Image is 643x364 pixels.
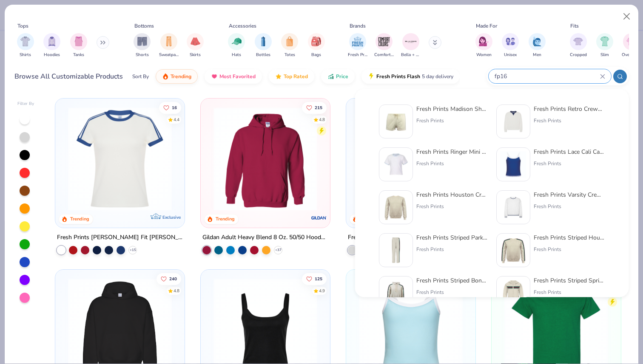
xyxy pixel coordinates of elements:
div: Fresh Prints Madison Shorts [416,104,488,113]
div: Fresh Prints Ringer Mini Tee [416,147,488,156]
button: Price [321,69,355,84]
img: Women Image [479,37,489,46]
button: filter button [622,33,641,58]
button: filter button [308,33,325,58]
button: Most Favorited [205,69,262,84]
span: Sweatpants [159,52,179,58]
img: 4d4398e1-a86f-4e3e-85fd-b9623566810e [500,194,526,220]
button: filter button [502,33,519,58]
button: filter button [159,33,179,58]
div: Fresh Prints [534,117,605,124]
button: filter button [281,33,298,58]
button: filter button [17,33,34,58]
button: Fresh Prints Flash5 day delivery [361,69,460,84]
img: most_fav.gif [211,73,218,80]
img: Bella + Canvas Image [404,35,417,48]
div: Fresh Prints [416,203,488,210]
span: 125 [315,277,322,281]
img: Shirts Image [20,37,30,46]
div: filter for Hoodies [43,33,60,58]
div: filter for Comfort Colors [374,33,394,58]
div: 4.8 [174,288,180,294]
span: 240 [170,277,177,281]
div: Fresh Prints [534,245,605,253]
img: 01756b78-01f6-4cc6-8d8a-3c30c1a0c8ac [209,107,321,211]
button: filter button [70,33,87,58]
div: Fresh Prints Retro Crewneck [534,104,605,113]
span: Women [476,52,492,58]
div: 4.4 [174,116,180,123]
img: e5d49452-c503-4f6f-a01a-1f0615419ed5 [500,237,526,263]
img: Fresh Prints Image [351,35,364,48]
div: Fresh Prints Striped Park Ave Open Sweatpants [416,233,488,242]
div: Fresh Prints Striped Bond St Hoodie [416,276,488,285]
span: Unisex [504,52,517,58]
div: filter for Women [475,33,492,58]
img: Tanks Image [74,37,83,46]
button: filter button [348,33,367,58]
div: Fresh Prints [PERSON_NAME] Fit [PERSON_NAME] Shirt with Stripes [57,232,183,243]
button: Like [302,102,327,113]
span: Men [533,52,541,58]
span: Bottles [256,52,270,58]
div: filter for Hats [228,33,245,58]
img: ac206a48-b9ad-4a8d-9cc8-09f32eff5243 [383,237,409,263]
div: filter for Sweatpants [159,33,179,58]
div: Gildan Adult Heavy Blend 8 Oz. 50/50 Hooded Sweatshirt [202,232,328,243]
div: filter for Bella + Canvas [401,33,421,58]
img: 010e4e0b-6649-4c49-b957-3efec5ee3dae [500,280,526,306]
img: d6d3271d-a54d-4ee1-a2e2-6c04d29e0911 [383,151,409,178]
span: Price [336,73,348,80]
div: Fresh Prints Lace Cali Camisole Top [534,147,605,156]
button: filter button [596,33,613,58]
img: Slim Image [600,37,609,46]
div: filter for Shorts [134,33,151,58]
span: Shorts [136,52,149,58]
img: flash.gif [368,73,375,80]
img: Hoodies Image [47,37,57,46]
img: Shorts Image [137,37,147,46]
img: d2e93f27-f460-4e7a-bcfc-75916c5962f1 [500,151,526,178]
img: Unisex Image [506,37,515,46]
button: filter button [529,33,546,58]
img: TopRated.gif [275,73,282,80]
img: 57e454c6-5c1c-4246-bc67-38b41f84003c [383,108,409,135]
span: Comfort Colors [374,52,394,58]
button: Close [619,8,635,25]
img: Cropped Image [573,37,583,46]
img: Totes Image [285,37,294,46]
img: 3abb6cdb-110e-4e18-92a0-dbcd4e53f056 [500,108,526,135]
div: Sort By [132,73,149,80]
img: 4d8351c1-03e8-42c5-9cae-0d6556e246c8 [383,280,409,306]
div: filter for Unisex [502,33,519,58]
img: a164e800-7022-4571-a324-30c76f641635 [321,107,434,211]
div: Fresh Prints [416,160,488,167]
img: Bags Image [311,37,321,46]
span: Fresh Prints [348,52,367,58]
button: Like [157,273,182,285]
span: Top Rated [284,73,308,80]
img: Skirts Image [191,37,200,46]
div: Fresh Prints Striped Houston Crew [534,233,605,242]
div: Bottoms [134,22,154,30]
div: Fresh Prints [534,203,605,210]
button: filter button [570,33,587,58]
div: Tops [17,22,28,30]
span: Exclusive [162,214,181,220]
div: filter for Men [529,33,546,58]
img: Hats Image [232,37,242,46]
span: Bags [311,52,321,58]
span: + 37 [275,248,282,253]
button: filter button [134,33,151,58]
div: Fresh Prints [534,160,605,167]
span: Bella + Canvas [401,52,421,58]
span: Fresh Prints Flash [376,73,420,80]
span: + 15 [130,248,136,253]
div: filter for Skirts [187,33,204,58]
div: Fresh Prints Denver Mock Neck Heavyweight Sweatshirt [348,232,474,243]
div: Fresh Prints [416,117,488,124]
span: 16 [172,105,177,110]
span: Trending [171,73,191,80]
div: Fresh Prints [416,288,488,296]
span: 215 [315,105,322,110]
